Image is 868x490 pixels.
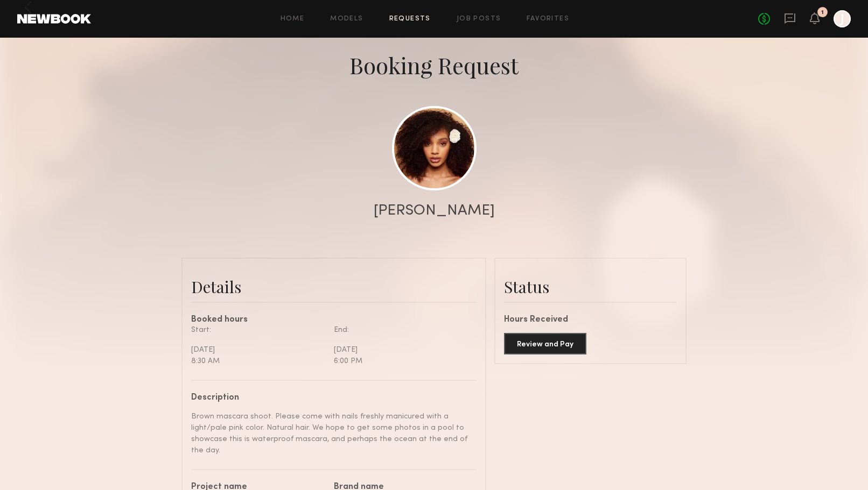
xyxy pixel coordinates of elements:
[821,10,824,16] div: 1
[334,344,468,356] div: [DATE]
[374,203,495,218] div: [PERSON_NAME]
[349,50,519,80] div: Booking Request
[191,394,468,402] div: Description
[334,356,468,367] div: 6:00 PM
[191,411,468,456] div: Brown mascara shoot. Please come with nails freshly manicured with a light/pale pink color. Natur...
[191,344,326,356] div: [DATE]
[334,324,468,336] div: End:
[389,16,431,23] a: Requests
[504,276,677,297] div: Status
[191,356,326,367] div: 8:30 AM
[191,316,477,324] div: Booked hours
[834,10,851,27] a: J
[457,16,501,23] a: Job Posts
[504,316,677,324] div: Hours Received
[330,16,363,23] a: Models
[191,324,326,336] div: Start:
[504,333,586,354] button: Review and Pay
[281,16,305,23] a: Home
[527,16,569,23] a: Favorites
[191,276,477,297] div: Details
